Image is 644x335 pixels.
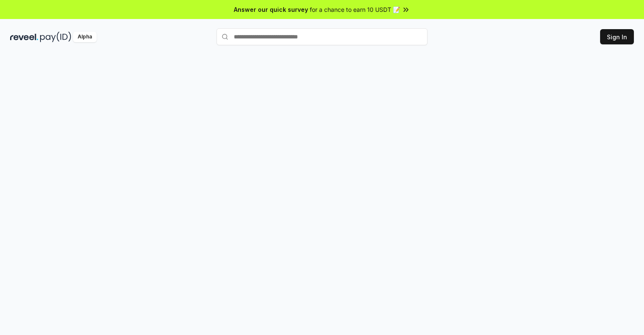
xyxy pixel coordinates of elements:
[10,32,38,42] img: reveel_dark
[40,32,71,42] img: pay_id
[234,5,308,14] span: Answer our quick survey
[73,32,97,42] div: Alpha
[310,5,400,14] span: for a chance to earn 10 USDT 📝
[600,29,634,44] button: Sign In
